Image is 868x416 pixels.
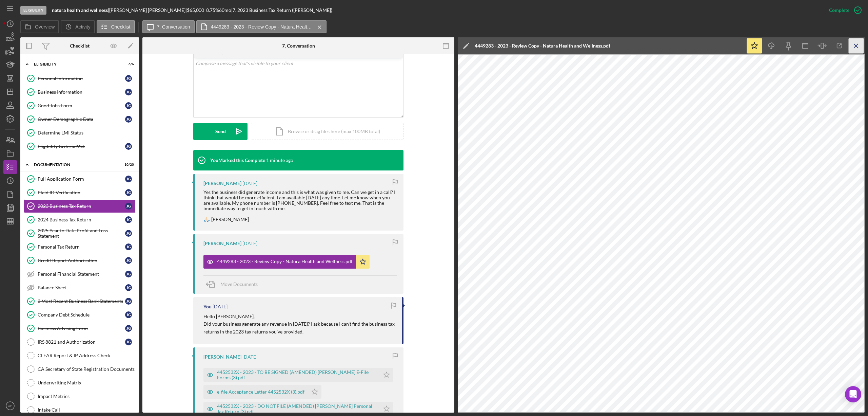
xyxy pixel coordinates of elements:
[203,313,395,320] p: Hello [PERSON_NAME],
[38,144,125,149] div: Eligibility Criteria Met
[20,6,46,15] div: Eligibility
[206,7,219,13] div: 8.75 %
[24,390,136,403] a: Impact Metrics
[38,258,125,263] div: Credit Report Authorization
[125,311,132,318] div: j g
[3,399,17,413] button: AE
[38,380,135,385] div: Underwriting Matrix
[196,20,327,33] button: 4449283 - 2023 - Review Copy - Natura Health and Wellness.pdf
[24,240,136,254] a: Personal Tax Returnjg
[125,230,132,237] div: j g
[125,284,132,291] div: j g
[24,99,136,112] a: Good Jobs Formjg
[38,130,135,135] div: Determine LMI Status
[52,7,109,13] div: |
[203,181,241,186] div: [PERSON_NAME]
[203,189,397,222] div: Yes the business did generate income and this is what was given to me. Can we get in a call? I th...
[125,243,132,250] div: j g
[24,294,136,308] a: 3 Most Recent Business Bank Statementsjg
[38,271,125,277] div: Personal Financial Statement
[38,203,125,209] div: 2023 Business Tax Return
[125,189,132,196] div: j g
[24,199,136,213] a: 2023 Business Tax Returnjg
[125,89,132,95] div: j g
[242,241,257,246] time: 2025-09-06 18:07
[125,102,132,109] div: j g
[24,213,136,227] a: 2024 Business Tax Returnjg
[38,366,135,372] div: CA Secretary of State Registration Documents
[24,85,136,99] a: Business Informationjg
[38,394,135,399] div: Impact Metrics
[38,299,125,304] div: 3 Most Recent Business Bank Statements
[38,76,125,81] div: Personal Information
[203,320,395,336] p: Did your business generate any revenue in [DATE]? I ask because I can't find the business tax ret...
[38,326,125,331] div: Business Advising Form
[24,172,136,186] a: Full Application Formjg
[210,158,265,163] div: You Marked this Complete
[24,335,136,349] a: IRS 8821 and Authorizationjg
[125,176,132,182] div: j g
[203,402,393,416] button: 4452532X - 2023 - DO NOT FILE (AMENDED) [PERSON_NAME] Personal Tax Return (3).pdf
[35,24,55,30] label: Overview
[215,123,226,140] div: Send
[97,20,135,33] button: Checklist
[125,216,132,223] div: j g
[38,190,125,195] div: Plaid ID Verification
[157,24,190,30] label: 7. Conversation
[231,7,332,13] div: | 7. 2023 Business Tax Return ([PERSON_NAME])
[125,143,132,150] div: j g
[142,20,195,33] button: 7. Conversation
[61,20,95,33] button: Activity
[24,322,136,335] a: Business Advising Formjg
[34,62,117,66] div: Eligibility
[125,298,132,305] div: j g
[122,62,134,66] div: 6 / 6
[24,126,136,140] a: Determine LMI Status
[125,257,132,264] div: j g
[122,163,134,167] div: 10 / 20
[203,255,370,269] button: 4449283 - 2023 - Review Copy - Natura Health and Wellness.pdf
[75,24,90,30] label: Activity
[24,308,136,322] a: Company Debt Schedulejg
[38,217,125,222] div: 2024 Business Tax Return
[38,353,135,358] div: CLEAR Report & IP Address Check
[38,228,125,239] div: 2025 Year to Date Profit and Loss Statement
[38,312,125,318] div: Company Debt Schedule
[38,116,125,122] div: Owner Demographic Data
[217,369,376,380] div: 4452532X - 2023 - TO BE SIGNED (AMENDED) [PERSON_NAME] E-File Forms (3).pdf
[219,7,231,13] div: 60 mo
[822,3,865,17] button: Complete
[109,7,187,13] div: [PERSON_NAME] [PERSON_NAME] |
[217,403,376,414] div: 4452532X - 2023 - DO NOT FILE (AMENDED) [PERSON_NAME] Personal Tax Return (3).pdf
[24,376,136,390] a: Underwriting Matrix
[24,281,136,294] a: Balance Sheetjg
[203,354,241,360] div: [PERSON_NAME]
[266,158,293,163] time: 2025-09-08 19:20
[38,407,135,413] div: Intake Call
[8,404,13,408] text: AE
[475,43,610,49] div: 4449283 - 2023 - Review Copy - Natura Health and Wellness.pdf
[187,7,204,13] span: $65,000
[193,123,248,140] button: Send
[125,339,132,345] div: j g
[217,259,353,264] div: 4449283 - 2023 - Review Copy - Natura Health and Wellness.pdf
[125,325,132,332] div: j g
[24,362,136,376] a: CA Secretary of State Registration Documents
[282,43,315,49] div: 7. Conversation
[111,24,131,30] label: Checklist
[38,339,125,345] div: IRS 8821 and Authorization
[24,186,136,199] a: Plaid ID Verificationjg
[38,176,125,182] div: Full Application Form
[203,385,321,399] button: e-file Acceptance Letter 4452532X (3).pdf
[217,389,304,395] div: e-file Acceptance Letter 4452532X (3).pdf
[24,140,136,153] a: Eligibility Criteria Metjg
[829,3,849,17] div: Complete
[24,254,136,267] a: Credit Report Authorizationjg
[203,304,212,309] div: You
[125,271,132,277] div: j g
[203,241,241,246] div: [PERSON_NAME]
[220,281,258,287] span: Move Documents
[211,24,313,30] label: 4449283 - 2023 - Review Copy - Natura Health and Wellness.pdf
[38,89,125,95] div: Business Information
[20,20,59,33] button: Overview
